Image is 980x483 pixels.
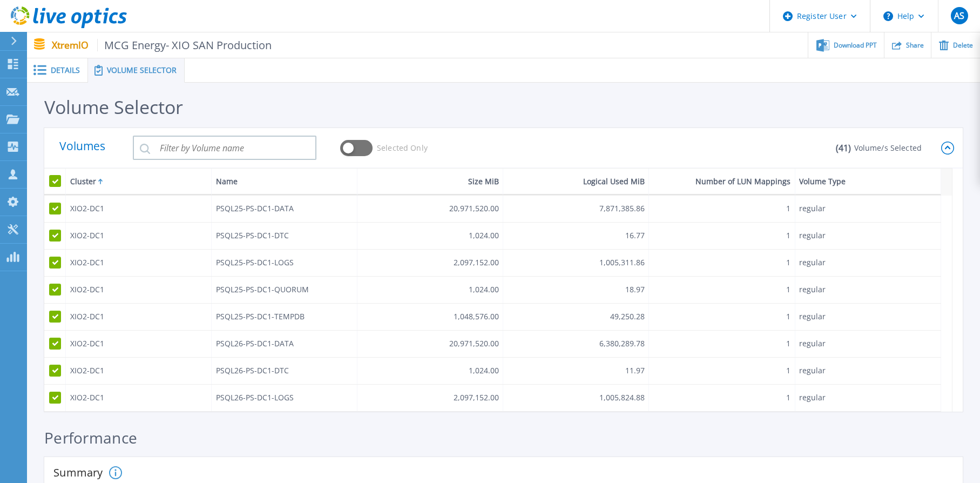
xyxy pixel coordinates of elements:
div: 6,380,289.78 [599,340,645,348]
div: regular [799,259,826,267]
div: Cluster [70,174,96,189]
div: XIO2-DC1 [70,367,104,375]
span: Details [51,66,80,74]
div: 1,024.00 [469,367,499,375]
div: 1,005,824.88 [599,394,645,403]
p: Volume/s Selected [854,143,922,153]
div: 1 [786,340,790,348]
div: 1 [786,367,790,375]
div: 1 [786,232,790,240]
div: 1 [786,394,790,403]
div: 20,971,520.00 [449,340,499,348]
div: 18.97 [625,286,645,294]
div: Name [216,174,238,189]
input: Filter by Volume name [133,136,316,160]
div: PSQL26-PS-DC1-DATA [216,340,294,348]
div: PSQL25-PS-DC1-TEMPDB [216,313,305,321]
div: PSQL26-PS-DC1-DTC [216,367,289,375]
div: 1,024.00 [469,286,499,294]
span: Delete [953,42,973,49]
h2: Summary [53,467,105,478]
div: 2,097,152.00 [454,394,499,403]
div: regular [799,340,826,348]
div: 16.77 [625,232,645,240]
div: 1 [786,313,790,321]
div: XIO2-DC1 [70,313,104,321]
span: MCG Energy- XIO SAN Production [97,39,272,51]
span: Share [906,42,924,49]
div: regular [799,205,826,213]
div: Volume Type [799,174,846,189]
div: PSQL25-PS-DC1-QUORUM [216,286,309,294]
span: Volume Selector [107,66,177,74]
div: Logical Used MiB [583,174,645,189]
div: PSQL25-PS-DC1-DTC [216,232,289,240]
div: XIO2-DC1 [70,232,104,240]
div: Size MiB [468,174,499,189]
div: XIO2-DC1 [70,286,104,294]
div: XIO2-DC1 [70,394,104,403]
div: regular [799,286,826,294]
div: 49,250.28 [610,313,645,321]
div: 7,871,385.86 [599,205,645,213]
span: Download PPT [834,42,877,49]
div: 1,048,576.00 [454,313,499,321]
div: 1,024.00 [469,232,499,240]
div: 1 [786,259,790,267]
div: 1 [786,286,790,294]
div: 20,971,520.00 [449,205,499,213]
div: regular [799,394,826,403]
div: PSQL26-PS-DC1-LOGS [216,394,294,403]
div: XIO2-DC1 [70,205,104,213]
div: Number of LUN Mappings [695,174,790,189]
p: XtremIO [52,39,272,51]
div: 11.97 [625,367,645,375]
div: 1,005,311.86 [599,259,645,267]
p: ( 41 ) [836,143,851,153]
span: Selected Only [377,143,428,153]
div: regular [799,232,826,240]
div: Volume Selector [44,97,183,118]
div: 2,097,152.00 [454,259,499,267]
div: Performance [44,429,963,457]
span: AS [954,11,964,20]
div: PSQL25-PS-DC1-DATA [216,205,294,213]
div: PSQL25-PS-DC1-LOGS [216,259,294,267]
div: regular [799,313,826,321]
div: XIO2-DC1 [70,259,104,267]
p: Volumes [59,140,113,156]
div: 1 [786,205,790,213]
div: regular [799,367,826,375]
div: XIO2-DC1 [70,340,104,348]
